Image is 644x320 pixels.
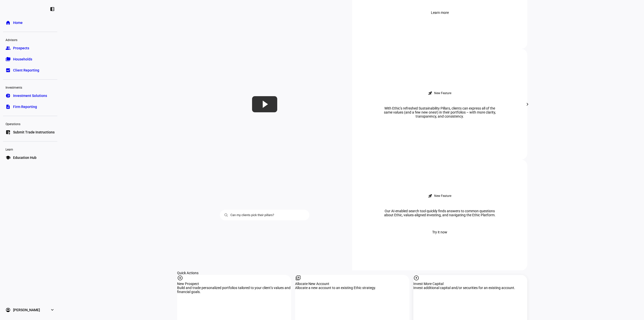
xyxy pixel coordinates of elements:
[3,102,57,112] a: descriptionFirm Reporting
[13,104,37,109] span: Firm Reporting
[295,286,409,290] div: Allocate a new account to an existing Ethic strategy.
[525,101,531,107] mat-icon: chevron_right
[177,282,291,286] div: New Prospect
[50,307,55,312] eth-mat-symbol: expand_more
[3,91,57,101] a: pie_chartInvestment Solutions
[13,68,39,73] span: Client Reporting
[413,275,419,281] mat-icon: arrow_circle_up
[413,286,527,290] div: Invest additional capital and/or securities for an existing account.
[177,271,527,275] div: Quick Actions
[6,155,11,160] eth-mat-symbol: school
[13,20,23,25] span: Home
[425,8,455,18] button: Learn more
[6,307,11,312] eth-mat-symbol: account_circle
[426,227,453,237] button: Try it now
[3,65,57,75] a: bid_landscapeClient Reporting
[6,104,11,109] eth-mat-symbol: description
[13,307,40,312] span: [PERSON_NAME]
[13,57,32,62] span: Households
[431,8,449,18] span: Learn more
[428,91,432,95] mat-icon: rocket_launch
[3,54,57,64] a: folder_copyHouseholds
[3,146,57,153] div: Learn
[434,91,451,95] div: New Feature
[432,227,447,237] span: Try it now
[50,7,55,12] eth-mat-symbol: left_panel_close
[6,46,11,51] eth-mat-symbol: group
[428,194,432,198] mat-icon: rocket_launch
[13,155,36,160] span: Education Hub
[6,57,11,62] eth-mat-symbol: folder_copy
[6,130,11,135] eth-mat-symbol: list_alt_add
[177,275,183,281] mat-icon: add_circle
[177,286,291,294] div: Build and trade personalized portfolios tailored to your client’s values and financial goals.
[3,43,57,53] a: groupProspects
[13,93,47,98] span: Investment Solutions
[3,18,57,28] a: homeHome
[295,275,301,281] mat-icon: library_add
[3,36,57,43] div: Advisors
[6,93,11,98] eth-mat-symbol: pie_chart
[13,46,29,51] span: Prospects
[6,20,11,25] eth-mat-symbol: home
[295,282,409,286] div: Allocate New Account
[3,84,57,91] div: Investments
[13,130,55,135] span: Submit Trade Instructions
[413,282,527,286] div: Invest More Capital
[6,68,11,73] eth-mat-symbol: bid_landscape
[377,209,503,217] div: Our AI-enabled search tool quickly finds answers to common questions about Ethic, values-aligned ...
[3,120,57,127] div: Operations
[377,106,503,118] div: With Ethic’s refreshed Sustainability Pillars, clients can express all of the same values (and a ...
[434,194,451,198] div: New Feature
